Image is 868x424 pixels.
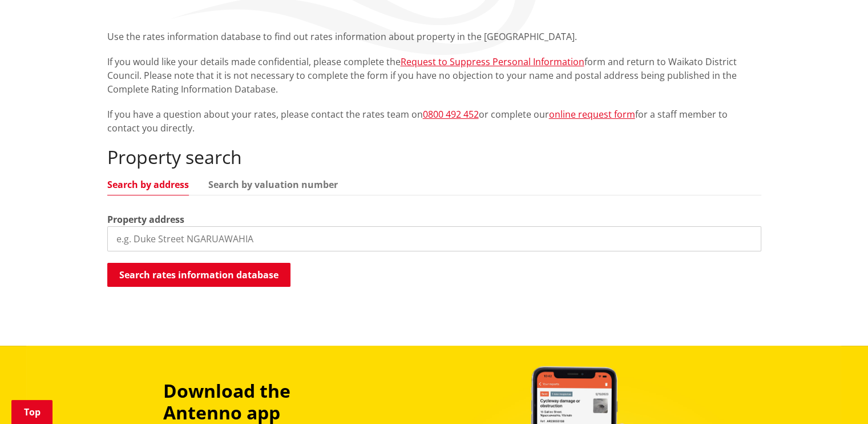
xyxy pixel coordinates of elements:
[107,107,761,135] p: If you have a question about your rates, please contact the rates team on or complete our for a s...
[107,30,761,43] p: Use the rates information database to find out rates information about property in the [GEOGRAPHI...
[208,180,338,189] a: Search by valuation number
[107,55,761,96] p: If you would like your details made confidential, please complete the form and return to Waikato ...
[107,226,761,251] input: e.g. Duke Street NGARUAWAHIA
[401,55,584,68] a: Request to Suppress Personal Information
[107,146,761,168] h2: Property search
[107,213,184,226] label: Property address
[107,180,189,189] a: Search by address
[423,108,479,121] a: 0800 492 452
[11,400,53,424] a: Top
[549,108,635,121] a: online request form
[107,263,290,287] button: Search rates information database
[163,380,370,424] h3: Download the Antenno app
